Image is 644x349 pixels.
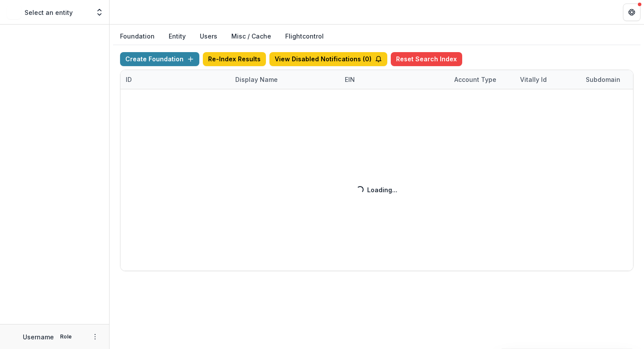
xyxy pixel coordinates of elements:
[113,28,162,45] button: Foundation
[162,28,193,45] button: Entity
[623,4,640,21] button: Get Help
[57,333,74,341] p: Role
[25,8,73,17] p: Select an entity
[193,28,224,45] button: Users
[224,28,278,45] button: Misc / Cache
[285,32,324,41] a: Flightcontrol
[93,4,106,21] button: Open entity switcher
[23,332,54,342] p: Username
[90,331,100,342] button: More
